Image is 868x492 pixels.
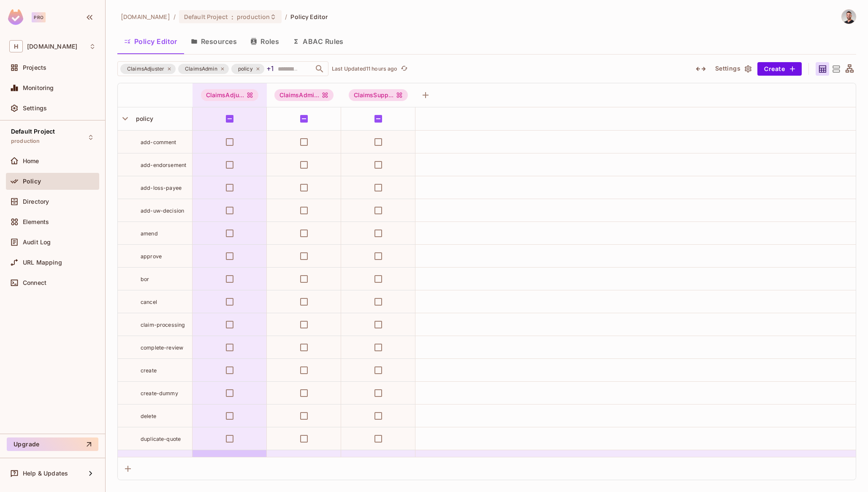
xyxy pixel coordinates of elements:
span: create [141,367,157,374]
span: add-endorsement [141,162,186,168]
span: ClaimsSupport [349,89,408,101]
span: Elements [23,219,49,225]
div: ClaimsAdju... [201,89,259,101]
button: Create [757,62,802,76]
span: production [237,13,270,21]
span: policy [133,115,154,122]
span: ClaimsAdjuster [201,89,259,101]
span: refresh [401,65,408,73]
div: Pro [32,12,46,22]
span: ClaimsAdmin [274,89,334,101]
span: amend [141,230,158,237]
span: URL Mapping [23,259,62,266]
span: Connect [23,279,46,286]
span: policy [233,65,258,73]
span: add-comment [141,139,176,145]
button: Settings [712,62,754,76]
span: Settings [23,105,47,112]
span: Directory [23,198,49,205]
div: ClaimsSupp... [349,89,408,101]
span: add-loss-payee [141,185,182,191]
span: approve [141,253,162,260]
span: H [9,40,23,52]
span: Click to refresh data [398,64,410,74]
span: Default Project [184,13,228,21]
span: bor [141,276,149,282]
span: cancel [141,299,157,305]
span: claim-processing [141,322,185,328]
button: Resources [184,31,244,52]
div: ClaimsAdjuster [120,64,176,74]
span: +1 [267,64,274,74]
div: ClaimsAdmin [178,64,229,74]
button: Roles [244,31,286,52]
span: Monitoring [23,85,54,91]
div: policy [231,64,264,74]
span: Home [23,158,39,164]
span: Default Project [11,128,55,135]
span: Projects [23,64,46,71]
span: ClaimsAdmin [180,65,222,73]
img: SReyMgAAAABJRU5ErkJggg== [8,9,23,25]
span: delete [141,413,156,419]
span: complete-review [141,344,183,351]
button: Open [314,63,325,75]
button: refresh [399,64,410,74]
span: production [11,138,40,145]
span: Policy [23,178,41,185]
button: ABAC Rules [286,31,350,52]
span: ClaimsAdjuster [122,65,169,73]
p: Last Updated 11 hours ago [332,66,398,72]
span: create-dummy [141,390,178,396]
li: / [285,13,287,21]
span: Workspace: honeycombinsurance.com [27,43,77,50]
span: : [231,14,234,20]
span: duplicate-quote [141,436,181,442]
span: the active workspace [121,13,170,21]
span: add-uw-decision [141,208,184,214]
img: dor@honeycombinsurance.com [842,10,856,24]
span: Audit Log [23,239,51,246]
div: ClaimsAdmi... [274,89,334,101]
li: / [174,13,176,21]
span: Policy Editor [290,13,328,21]
button: Policy Editor [117,31,184,52]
